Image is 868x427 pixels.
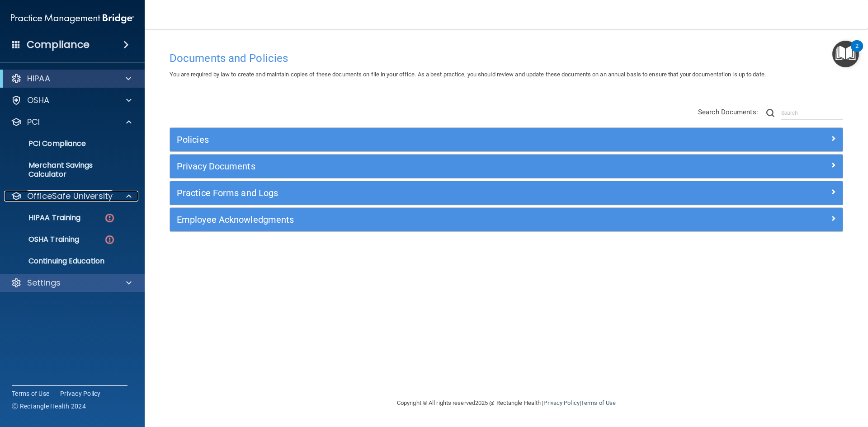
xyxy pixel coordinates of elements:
img: PMB logo [11,9,134,28]
span: You are required by law to create and maintain copies of these documents on file in your office. ... [170,71,766,78]
a: Privacy Policy [543,399,579,406]
a: HIPAA [11,73,131,84]
img: danger-circle.6113f641.png [104,234,115,245]
a: Privacy Documents [177,159,836,174]
div: 2 [855,46,859,58]
img: danger-circle.6113f641.png [104,212,115,224]
h5: Policies [177,135,668,145]
a: OSHA [11,95,132,106]
a: Policies [177,132,836,147]
span: Search Documents: [698,108,758,116]
a: Terms of Use [12,389,49,398]
span: Ⓒ Rectangle Health 2024 [12,402,86,411]
a: Employee Acknowledgments [177,212,836,227]
a: Privacy Policy [60,389,101,398]
a: Practice Forms and Logs [177,186,836,200]
p: HIPAA [27,73,50,84]
a: Terms of Use [581,399,616,406]
input: Search [781,106,843,120]
a: PCI [11,117,132,127]
p: OSHA [27,95,50,106]
a: OfficeSafe University [11,191,132,202]
p: HIPAA Training [6,213,80,222]
button: Open Resource Center, 2 new notifications [832,41,859,67]
p: PCI [27,117,40,127]
img: ic-search.3b580494.png [766,109,774,117]
p: OSHA Training [6,235,79,244]
p: Settings [27,277,61,288]
h5: Practice Forms and Logs [177,188,668,198]
p: PCI Compliance [6,139,129,148]
p: OfficeSafe University [27,191,113,202]
h4: Documents and Policies [170,52,843,64]
p: Merchant Savings Calculator [6,161,129,179]
h5: Employee Acknowledgments [177,215,668,225]
h5: Privacy Documents [177,161,668,171]
p: Continuing Education [6,257,129,266]
a: Settings [11,277,132,288]
h4: Compliance [27,38,90,51]
div: Copyright © All rights reserved 2025 @ Rectangle Health | | [341,389,671,418]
